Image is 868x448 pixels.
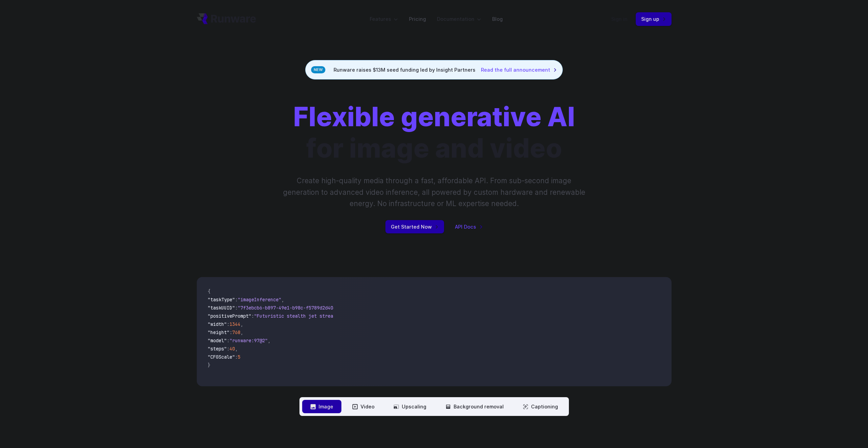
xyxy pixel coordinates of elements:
span: , [240,321,243,327]
div: Runware raises $13M seed funding led by Insight Partners [305,60,563,80]
button: Video [344,400,383,413]
span: "imageInference" [238,297,281,303]
span: "Futuristic stealth jet streaking through a neon-lit cityscape with glowing purple exhaust" [254,313,502,319]
span: : [235,297,238,303]
a: API Docs [455,223,483,231]
button: Background removal [437,400,512,413]
span: : [227,346,230,352]
span: "model" [208,337,227,344]
span: 40 [230,346,235,352]
a: Read the full announcement [481,66,557,74]
span: : [251,313,254,319]
span: , [240,329,243,335]
span: , [281,297,284,303]
span: 1344 [230,321,240,327]
span: "taskUUID" [208,305,235,311]
span: : [227,321,230,327]
label: Features [370,15,398,23]
button: Image [302,400,341,413]
span: "steps" [208,346,227,352]
a: Pricing [409,15,426,23]
span: "7f3ebcb6-b897-49e1-b98c-f5789d2d40d7" [238,305,341,311]
span: , [235,346,238,352]
span: "width" [208,321,227,327]
a: Get Started Now [385,220,444,233]
span: : [235,354,238,360]
a: Blog [492,15,503,23]
p: Create high-quality media through a fast, affordable API. From sub-second image generation to adv... [282,175,586,209]
span: : [235,305,238,311]
strong: Flexible generative AI [293,101,575,133]
span: : [227,337,230,344]
button: Captioning [515,400,566,413]
a: Go to / [197,13,256,24]
h1: for image and video [293,101,575,164]
span: : [230,329,232,335]
button: Upscaling [385,400,435,413]
span: 768 [232,329,240,335]
span: } [208,362,210,368]
span: "height" [208,329,230,335]
label: Documentation [437,15,481,23]
span: "runware:97@2" [230,337,268,344]
span: "CFGScale" [208,354,235,360]
a: Sign in [611,15,628,23]
a: Sign up [636,12,672,26]
span: { [208,288,210,294]
span: "positivePrompt" [208,313,251,319]
span: "taskType" [208,297,235,303]
span: , [268,337,270,344]
span: 5 [238,354,240,360]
